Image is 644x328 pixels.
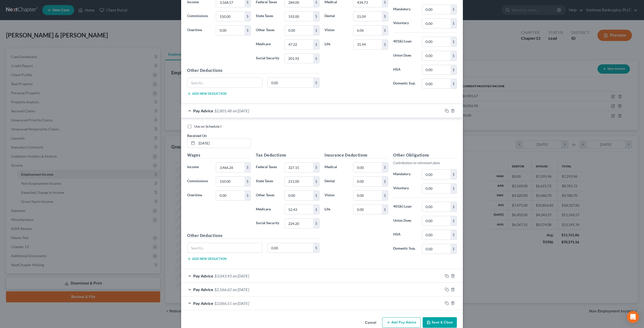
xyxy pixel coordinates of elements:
[391,216,419,226] label: Union Dues
[193,108,213,113] span: Pay Advice
[391,244,419,254] label: Domestic Sup.
[187,243,262,253] input: Specify...
[422,184,451,193] input: 0.00
[361,318,380,328] button: Cancel
[268,243,313,253] input: 0.00
[422,244,451,254] input: 0.00
[391,37,419,47] label: 401(k) Loan
[216,191,245,200] input: 0.00
[382,40,388,49] div: $
[451,65,457,75] div: $
[187,92,226,96] button: Add new deduction
[382,163,388,172] div: $
[422,202,451,212] input: 0.00
[214,273,232,278] span: $3,043.93
[285,12,313,21] input: 0.00
[382,177,388,186] div: $
[422,170,451,179] input: 0.00
[393,152,457,158] h5: Other Obligations
[391,51,419,61] label: Union Dues
[451,79,457,88] div: $
[214,287,232,292] span: $2,566.62
[322,39,351,50] label: Life
[285,191,313,200] input: 0.00
[391,65,419,75] label: HSA
[391,169,419,179] label: Mandatory
[422,230,451,240] input: 0.00
[245,191,251,200] div: $
[391,230,419,240] label: HSA
[353,163,382,172] input: 0.00
[216,26,245,35] input: 0.00
[393,160,457,165] p: Contributions to retirement plans
[325,152,388,158] h5: Insurance Deductions
[313,177,319,186] div: $
[313,12,319,21] div: $
[382,12,388,21] div: $
[451,202,457,212] div: $
[197,138,251,148] input: MM/DD/YYYY
[382,317,421,328] button: Add Pay Advice
[187,78,262,87] input: Specify...
[193,287,213,292] span: Pay Advice
[322,191,351,201] label: Vision
[253,25,282,35] label: Other Taxes
[422,79,451,88] input: 0.00
[423,317,457,328] button: Save & Close
[285,163,313,172] input: 0.00
[285,26,313,35] input: 0.00
[253,54,282,64] label: Social Security
[245,177,251,186] div: $
[451,51,457,61] div: $
[233,301,249,306] span: on [DATE]
[313,54,319,63] div: $
[353,205,382,214] input: 0.00
[391,79,419,89] label: Domestic Sup.
[382,205,388,214] div: $
[313,191,319,200] div: $
[256,152,319,158] h5: Tax Deductions
[422,37,451,46] input: 0.00
[185,25,213,35] label: Overtime
[185,191,213,201] label: Overtime
[422,5,451,14] input: 0.00
[353,191,382,200] input: 0.00
[216,12,245,21] input: 0.00
[382,191,388,200] div: $
[268,78,313,87] input: 0.00
[451,184,457,193] div: $
[253,218,282,228] label: Social Security
[322,205,351,215] label: Life
[353,40,382,49] input: 0.00
[451,19,457,28] div: $
[214,301,232,306] span: $2,066.51
[391,183,419,194] label: Voluntary
[185,176,213,186] label: Commissions
[216,177,245,186] input: 0.00
[422,65,451,75] input: 0.00
[313,163,319,172] div: $
[285,54,313,63] input: 0.00
[313,40,319,49] div: $
[214,108,232,113] span: $2,801.48
[253,191,282,201] label: Other Taxes
[391,202,419,212] label: 401(k) Loan
[322,162,351,172] label: Medical
[187,165,199,169] span: Income
[233,108,249,113] span: on [DATE]
[193,273,213,278] span: Pay Advice
[353,177,382,186] input: 0.00
[391,5,419,15] label: Mandatory
[187,257,226,261] button: Add new deduction
[245,12,251,21] div: $
[313,205,319,214] div: $
[193,301,213,306] span: Pay Advice
[245,26,251,35] div: $
[285,219,313,228] input: 0.00
[313,78,319,87] div: $
[253,205,282,215] label: Medicare
[185,11,213,21] label: Commissions
[187,232,319,239] h5: Other Deductions
[253,39,282,50] label: Medicare
[451,170,457,179] div: $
